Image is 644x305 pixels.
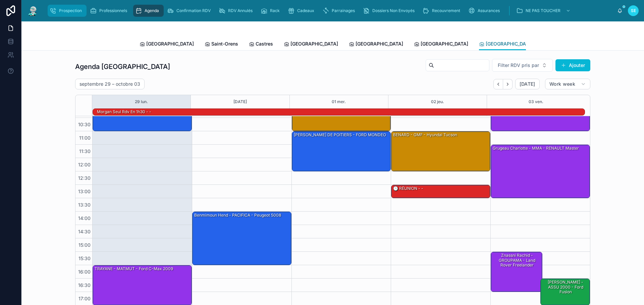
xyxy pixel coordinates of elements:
[88,5,132,17] a: Professionnels
[193,212,291,265] div: Benmimoun Hend - PACIFICA - peugeot 5008
[432,8,460,13] span: Recouvrement
[491,145,590,198] div: Grugeau charlotte - MMA - RENAULT Master
[77,242,92,248] span: 15:00
[431,95,444,108] button: 02 jeu.
[492,59,553,72] button: Select Button
[133,5,164,17] a: Agenda
[76,229,92,234] span: 14:30
[498,62,539,69] span: Filter RDV pris par
[76,215,92,221] span: 14:00
[176,8,211,13] span: Confirmation RDV
[205,38,238,51] a: Saint-Orens
[515,79,540,89] button: [DATE]
[194,212,282,218] div: Benmimoun Hend - PACIFICA - peugeot 5008
[259,5,284,17] a: Rack
[217,5,257,17] a: RDV Annulés
[414,38,468,51] a: [GEOGRAPHIC_DATA]
[290,41,338,47] span: [GEOGRAPHIC_DATA]
[292,132,391,171] div: [PERSON_NAME] DE POITIERS - FORD MONDEO
[76,202,92,208] span: 13:30
[76,269,92,275] span: 16:00
[526,8,560,13] span: NE PAS TOUCHER
[545,79,590,89] button: Work week
[44,3,617,18] div: scrollable content
[77,255,92,261] span: 15:30
[372,8,415,13] span: Dossiers Non Envoyés
[478,8,500,13] span: Assurances
[297,8,314,13] span: Cadeaux
[492,252,542,268] div: Znassni Rachid - GROUPAMA - Land Rover freelander
[356,41,403,47] span: [GEOGRAPHIC_DATA]
[140,38,194,51] a: [GEOGRAPHIC_DATA]
[332,8,355,13] span: Parrainages
[332,95,346,108] button: 01 mer.
[549,81,575,87] span: Work week
[391,185,490,198] div: 🕒 RÉUNION - -
[514,5,574,17] a: NE PAS TOUCHER
[93,265,192,305] div: TRAYANE - MATMUT - Ford C-Max 2009
[75,62,170,71] h1: Agenda [GEOGRAPHIC_DATA]
[493,79,503,89] button: Back
[492,145,580,151] div: Grugeau charlotte - MMA - RENAULT Master
[349,38,403,51] a: [GEOGRAPHIC_DATA]
[233,95,247,108] button: [DATE]
[79,81,140,87] h2: septembre 29 – octobre 03
[391,132,490,171] div: BENARD - GMF - hyundai tucson
[76,188,92,194] span: 13:00
[99,8,127,13] span: Professionnels
[486,41,533,47] span: [GEOGRAPHIC_DATA]
[529,95,543,108] button: 03 ven.
[59,8,82,13] span: Prospection
[421,41,468,47] span: [GEOGRAPHIC_DATA]
[135,95,148,108] button: 29 lun.
[256,41,273,47] span: Castres
[284,38,338,51] a: [GEOGRAPHIC_DATA]
[76,122,92,127] span: 10:30
[503,79,513,89] button: Next
[96,109,152,115] div: Morgan seul rdv en 1h30 - -
[555,59,590,71] button: Ajouter
[211,41,238,47] span: Saint-Orens
[631,8,636,13] span: SE
[76,175,92,181] span: 12:30
[479,38,533,51] a: [GEOGRAPHIC_DATA]
[293,132,387,138] div: [PERSON_NAME] DE POITIERS - FORD MONDEO
[392,185,424,192] div: 🕒 RÉUNION - -
[466,5,504,17] a: Assurances
[27,5,39,16] img: App logo
[520,81,535,87] span: [DATE]
[320,5,360,17] a: Parrainages
[541,279,590,305] div: [PERSON_NAME] - ASSU 2000 - Ford fusion
[491,252,542,292] div: Znassni Rachid - GROUPAMA - Land Rover freelander
[286,5,319,17] a: Cadeaux
[146,41,194,47] span: [GEOGRAPHIC_DATA]
[145,8,159,13] span: Agenda
[77,148,92,154] span: 11:30
[77,296,92,301] span: 17:00
[48,5,87,17] a: Prospection
[76,162,92,167] span: 12:00
[94,266,174,272] div: TRAYANE - MATMUT - Ford C-Max 2009
[77,135,92,141] span: 11:00
[270,8,280,13] span: Rack
[76,282,92,288] span: 16:30
[165,5,215,17] a: Confirmation RDV
[361,5,419,17] a: Dossiers Non Envoyés
[249,38,273,51] a: Castres
[392,132,458,138] div: BENARD - GMF - hyundai tucson
[421,5,465,17] a: Recouvrement
[228,8,253,13] span: RDV Annulés
[542,279,589,295] div: [PERSON_NAME] - ASSU 2000 - Ford fusion
[96,108,152,115] div: Morgan seul rdv en 1h30 - -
